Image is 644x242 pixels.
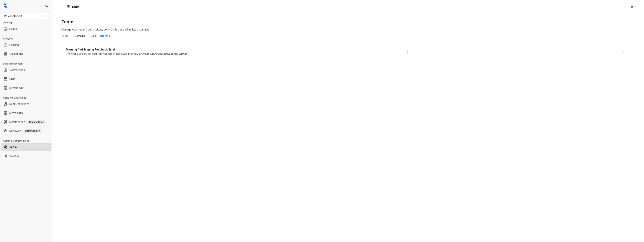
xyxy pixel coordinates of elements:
span: Manage your team's permissions, communities and whitelisted domains [61,28,149,31]
div: Email Reporting [91,34,110,38]
li: Rent Collections [1,100,51,108]
a: Collections [9,50,23,58]
i: only for user’s assigned communities. [139,52,188,55]
li: Team [1,143,51,151]
h4: Morning And Evening Feedback Email [66,48,407,51]
a: Rent Collections [9,100,29,108]
li: Communities [1,66,51,74]
h3: Data Management [3,62,52,65]
span: Coming Soon [24,129,42,133]
li: Leads [1,25,51,33]
span: setting [631,5,634,8]
a: Knowledge [9,84,24,92]
li: Renewals [1,127,51,135]
h5: Team [70,4,80,9]
li: Maintenance [1,118,51,126]
img: logo [4,3,7,8]
div: Users [61,34,69,38]
span: Residentboost [4,13,47,19]
h3: Analytics [3,37,52,40]
a: Leads [9,25,17,33]
span: Evening summary of post tour feedback received that day [66,52,188,55]
div: Domains [75,34,85,38]
h3: Admin & Configurations [3,139,52,143]
a: Units [9,75,15,83]
h3: Resident Operations [3,96,52,99]
a: RenewalsComing Soon [9,127,42,135]
li: Knowledge [1,84,51,92]
li: Voice AI [1,152,51,160]
a: Communities [9,66,25,74]
span: Coming Soon [28,120,45,124]
img: Users [67,5,70,9]
a: Move Outs [9,109,23,117]
a: Team [9,143,17,151]
h3: Leasing [3,21,52,24]
a: Leasing [9,41,19,49]
h3: Team [61,19,635,25]
li: Collections [1,50,51,58]
li: Leasing [1,41,51,49]
li: Move Outs [1,109,51,117]
li: Units [1,75,51,83]
a: Voice AI [9,152,19,160]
